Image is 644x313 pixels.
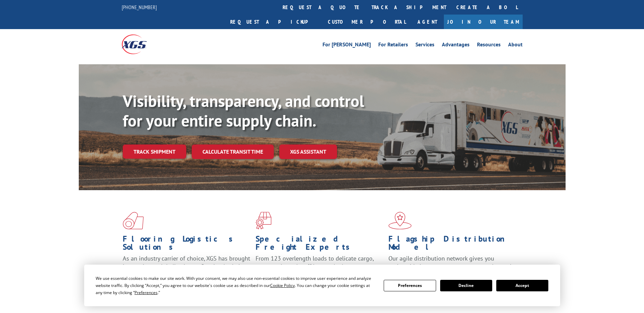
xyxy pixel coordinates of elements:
[384,280,436,291] button: Preferences
[415,42,434,49] a: Services
[256,235,383,254] h1: Specialized Freight Experts
[440,280,492,291] button: Decline
[270,283,295,288] span: Cookie Policy
[256,254,383,285] p: From 123 overlength loads to delicate cargo, our experienced staff knows the best way to move you...
[477,42,501,49] a: Resources
[256,212,271,229] img: xgs-icon-focused-on-flooring-red
[388,254,513,270] span: Our agile distribution network gives you nationwide inventory management on demand.
[388,212,412,229] img: xgs-icon-flagship-distribution-model-red
[123,90,364,131] b: Visibility, transparency, and control for your entire supply chain.
[378,42,408,49] a: For Retailers
[123,254,250,278] span: As an industry carrier of choice, XGS has brought innovation and dedication to flooring logistics...
[123,235,251,254] h1: Flooring Logistics Solutions
[323,15,411,29] a: Customer Portal
[84,265,560,306] div: Cookie Consent Prompt
[123,144,186,159] a: Track shipment
[388,235,516,254] h1: Flagship Distribution Model
[225,15,323,29] a: Request a pickup
[123,212,144,229] img: xgs-icon-total-supply-chain-intelligence-red
[508,42,523,49] a: About
[122,4,157,10] a: [PHONE_NUMBER]
[444,15,523,29] a: Join Our Team
[135,290,158,295] span: Preferences
[96,275,376,296] div: We use essential cookies to make our site work. With your consent, we may also use non-essential ...
[496,280,548,291] button: Accept
[411,15,444,29] a: Agent
[442,42,470,49] a: Advantages
[279,144,337,159] a: XGS ASSISTANT
[192,144,274,159] a: Calculate transit time
[323,42,371,49] a: For [PERSON_NAME]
